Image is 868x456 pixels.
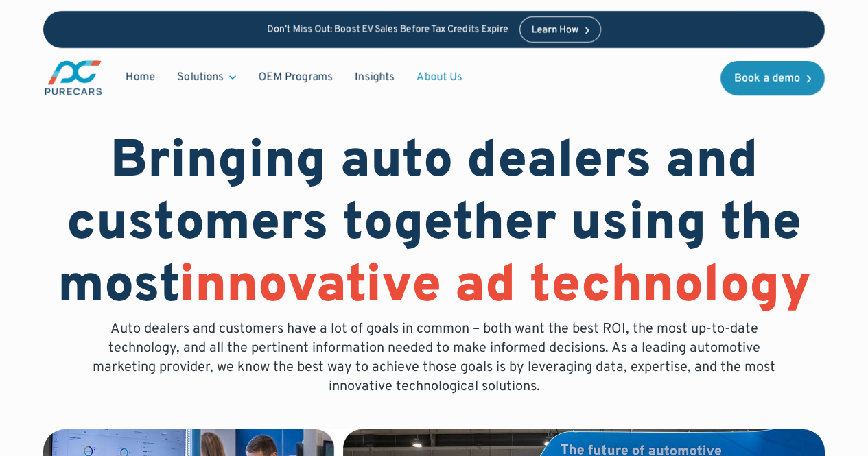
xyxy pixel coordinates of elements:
a: Book a demo [720,61,825,95]
p: Auto dealers and customers have a lot of goals in common – both want the best ROI, the most up-to... [83,320,786,396]
h1: Bringing auto dealers and customers together using the most [43,132,825,320]
a: Home [115,64,166,91]
div: Solutions [177,70,224,85]
a: Learn How [519,16,601,43]
div: Solutions [166,64,247,91]
a: OEM Programs [247,64,344,91]
img: purecars logo [43,59,104,97]
p: Don’t Miss Out: Boost EV Sales Before Tax Credits Expire [267,24,508,36]
a: main [43,59,104,97]
a: About Us [406,64,473,91]
div: Book a demo [734,73,800,84]
span: innovative ad technology [179,254,811,320]
div: Learn How [531,25,578,35]
a: Insights [344,64,406,91]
